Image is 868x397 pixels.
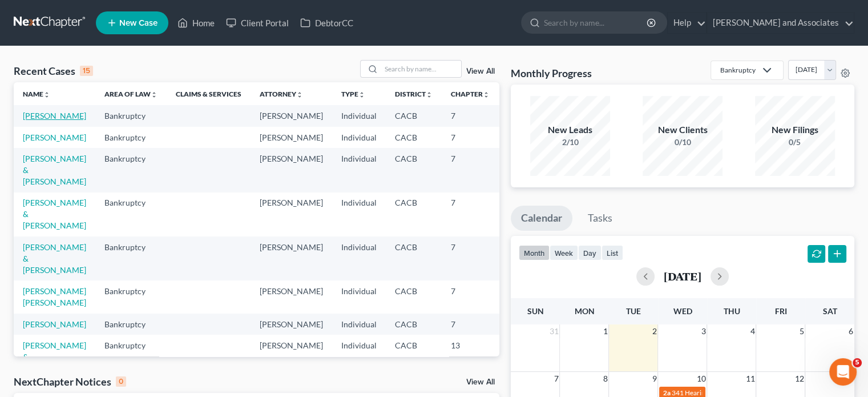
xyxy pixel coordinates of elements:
span: 11 [744,372,756,386]
button: list [601,245,623,260]
a: Tasks [578,206,623,231]
td: CACB [386,127,442,148]
input: Search by name... [544,12,648,33]
a: [PERSON_NAME] [23,111,86,121]
span: Wed [673,306,692,316]
td: Individual [332,236,386,280]
span: Thu [723,306,740,316]
td: 7 [442,105,499,126]
div: 0/10 [643,137,722,148]
td: CACB [386,105,442,126]
a: Client Portal [220,13,294,33]
div: 15 [80,66,93,76]
button: month [519,245,550,260]
a: View All [466,67,495,75]
i: unfold_more [483,91,490,98]
td: CACB [386,148,442,192]
a: Typeunfold_more [341,90,365,98]
a: [PERSON_NAME] [PERSON_NAME] [23,286,86,307]
td: [PERSON_NAME] [251,314,332,335]
div: Bankruptcy [720,65,756,75]
a: DebtorCC [294,13,359,33]
span: 341 Hearing for [PERSON_NAME] [671,388,773,397]
i: unfold_more [43,91,50,98]
a: Chapterunfold_more [451,90,490,98]
span: New Case [119,19,158,27]
span: 12 [793,372,805,386]
span: 1 [601,324,608,338]
span: 8 [601,372,608,386]
span: Sat [822,306,837,316]
td: [PERSON_NAME] [251,335,332,379]
td: Bankruptcy [95,148,167,192]
td: Bankruptcy [95,193,167,236]
div: NextChapter Notices [14,375,126,388]
td: Bankruptcy [95,314,167,335]
span: 9 [651,372,657,386]
td: 7 [442,127,499,148]
td: 7 [442,236,499,280]
span: 31 [548,324,559,338]
td: Bankruptcy [95,335,167,379]
a: View All [466,378,495,386]
a: Calendar [511,206,572,231]
span: 2a [663,388,670,397]
th: Claims & Services [167,82,251,105]
a: [PERSON_NAME] [23,133,86,142]
td: CACB [386,314,442,335]
div: 0 [116,376,126,387]
a: Help [668,13,706,33]
td: [PERSON_NAME] [251,193,332,236]
i: unfold_more [296,91,303,98]
a: Home [172,13,220,33]
td: Individual [332,105,386,126]
td: CACB [386,236,442,280]
td: 13 [442,335,499,379]
td: Bankruptcy [95,127,167,148]
i: unfold_more [358,91,365,98]
span: 2 [651,324,657,338]
span: 3 [700,324,706,338]
td: Bankruptcy [95,236,167,280]
a: [PERSON_NAME] & [PERSON_NAME] [23,340,86,373]
button: week [550,245,578,260]
a: Nameunfold_more [23,90,50,98]
td: Individual [332,148,386,192]
td: 7 [442,148,499,192]
td: Individual [332,280,386,313]
span: Mon [574,306,594,316]
td: [PERSON_NAME] [251,105,332,126]
td: 7 [442,280,499,313]
a: [PERSON_NAME] & [PERSON_NAME] [23,198,86,230]
a: [PERSON_NAME] & [PERSON_NAME] [23,154,86,186]
div: New Leads [530,123,610,137]
td: Individual [332,127,386,148]
td: [PERSON_NAME] [251,148,332,192]
td: [PERSON_NAME] [251,236,332,280]
a: [PERSON_NAME] & [PERSON_NAME] [23,242,86,275]
td: [PERSON_NAME] [251,280,332,313]
span: Tue [626,306,641,316]
div: 2/10 [530,137,610,148]
i: unfold_more [151,91,158,98]
i: unfold_more [426,91,433,98]
span: 7 [552,372,559,386]
td: CACB [386,280,442,313]
button: day [578,245,601,260]
span: Fri [774,306,786,316]
td: Individual [332,314,386,335]
td: 7 [442,314,499,335]
div: 0/5 [755,137,835,148]
span: 5 [798,324,805,338]
input: Search by name... [381,61,461,77]
span: 6 [847,324,854,338]
iframe: Intercom live chat [829,358,857,386]
td: CACB [386,335,442,379]
div: Recent Cases [14,64,93,78]
h3: Monthly Progress [511,66,592,80]
td: Individual [332,335,386,379]
td: Bankruptcy [95,280,167,313]
td: Individual [332,193,386,236]
a: Districtunfold_more [395,90,433,98]
td: CACB [386,193,442,236]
